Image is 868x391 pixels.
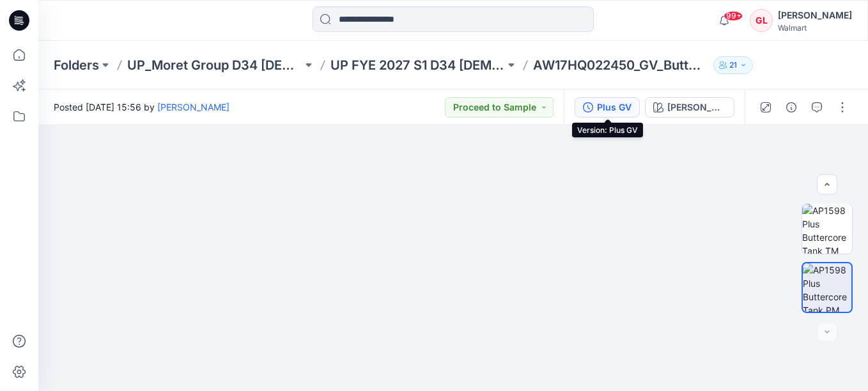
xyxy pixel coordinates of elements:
a: UP FYE 2027 S1 D34 [DEMOGRAPHIC_DATA] Active [PERSON_NAME] [330,56,506,74]
button: 21 [713,56,753,74]
button: Details [781,97,802,118]
span: 99+ [724,11,743,21]
a: [PERSON_NAME] [157,102,229,112]
img: eyJhbGciOiJIUzI1NiIsImtpZCI6IjAiLCJzbHQiOiJzZXMiLCJ0eXAiOiJKV1QifQ.eyJkYXRhIjp7InR5cGUiOiJzdG9yYW... [235,62,670,391]
span: Posted [DATE] 15:56 by [54,100,229,114]
div: Walmart [778,23,852,33]
div: [PERSON_NAME] [778,8,852,23]
div: GL [750,9,773,32]
div: Plus GV [597,100,632,114]
div: [PERSON_NAME] DD [667,100,726,114]
img: AP1598 Plus Buttercore Tank PM [803,263,851,312]
button: Plus GV [575,97,640,118]
a: UP_Moret Group D34 [DEMOGRAPHIC_DATA] Active [127,56,302,74]
p: AW17HQ022450_GV_ButterCore Tank - LY Carryover [533,56,708,74]
button: [PERSON_NAME] DD [645,97,734,118]
img: AP1598 Plus Buttercore Tank TM [802,204,852,254]
p: 21 [729,58,737,72]
a: Folders [54,56,99,74]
